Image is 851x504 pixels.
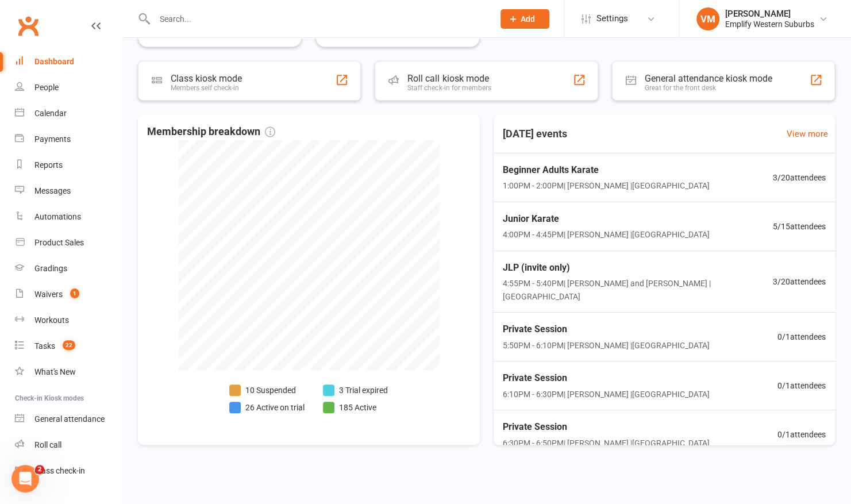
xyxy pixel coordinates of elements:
[787,127,828,141] a: View more
[323,401,388,414] li: 185 Active
[503,179,710,192] span: 1:00PM - 2:00PM | [PERSON_NAME] | [GEOGRAPHIC_DATA]
[500,9,549,29] button: Add
[323,384,388,397] li: 3 Trial expired
[407,73,491,84] div: Roll call kiosk mode
[407,84,491,92] div: Staff check-in for members
[645,73,772,84] div: General attendance kiosk mode
[35,465,44,474] span: 2
[696,7,719,30] div: VM
[34,440,61,449] div: Roll call
[521,14,535,24] span: Add
[15,126,121,152] a: Payments
[34,83,59,92] div: People
[777,379,826,392] span: 0 / 1 attendees
[503,437,710,449] span: 6:30PM - 6:50PM | [PERSON_NAME] | [GEOGRAPHIC_DATA]
[15,178,121,204] a: Messages
[34,264,67,273] div: Gradings
[15,204,121,230] a: Automations
[34,134,71,144] div: Payments
[34,414,105,424] div: General attendance
[15,333,121,359] a: Tasks 22
[725,9,814,19] div: [PERSON_NAME]
[15,75,121,101] a: People
[777,428,826,441] span: 0 / 1 attendees
[14,11,43,40] a: Clubworx
[503,371,710,386] span: Private Session
[645,84,772,92] div: Great for the front desk
[15,432,121,458] a: Roll call
[503,260,773,275] span: JLP (invite only)
[503,211,710,226] span: Junior Karate
[503,322,710,337] span: Private Session
[777,330,826,343] span: 0 / 1 attendees
[15,458,121,484] a: Class kiosk mode
[147,124,275,140] span: Membership breakdown
[15,152,121,178] a: Reports
[34,160,63,170] div: Reports
[503,339,710,352] span: 5:50PM - 6:10PM | [PERSON_NAME] | [GEOGRAPHIC_DATA]
[503,277,773,303] span: 4:55PM - 5:40PM | [PERSON_NAME] and [PERSON_NAME] | [GEOGRAPHIC_DATA]
[596,6,628,32] span: Settings
[34,290,63,299] div: Waivers
[63,340,75,350] span: 22
[34,367,76,376] div: What's New
[725,19,814,29] div: Emplify Western Suburbs
[773,275,826,288] span: 3 / 20 attendees
[503,388,710,401] span: 6:10PM - 6:30PM | [PERSON_NAME] | [GEOGRAPHIC_DATA]
[34,466,85,475] div: Class check-in
[11,465,39,493] iframe: Intercom live chat
[229,401,305,414] li: 26 Active on trial
[171,84,242,92] div: Members self check-in
[503,163,710,178] span: Beginner Adults Karate
[70,288,79,298] span: 1
[15,256,121,282] a: Gradings
[15,282,121,307] a: Waivers 1
[229,384,305,397] li: 10 Suspended
[15,49,121,75] a: Dashboard
[773,171,826,184] span: 3 / 20 attendees
[34,186,71,195] div: Messages
[15,101,121,126] a: Calendar
[494,124,576,144] h3: [DATE] events
[15,359,121,385] a: What's New
[151,11,486,27] input: Search...
[34,57,74,66] div: Dashboard
[34,109,67,118] div: Calendar
[15,230,121,256] a: Product Sales
[773,220,826,233] span: 5 / 15 attendees
[503,420,710,434] span: Private Session
[34,212,81,221] div: Automations
[15,406,121,432] a: General attendance kiosk mode
[503,228,710,241] span: 4:00PM - 4:45PM | [PERSON_NAME] | [GEOGRAPHIC_DATA]
[34,341,55,351] div: Tasks
[34,316,69,325] div: Workouts
[15,307,121,333] a: Workouts
[171,73,242,84] div: Class kiosk mode
[34,238,84,247] div: Product Sales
